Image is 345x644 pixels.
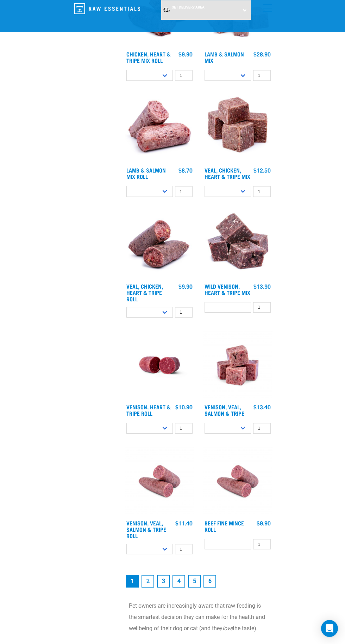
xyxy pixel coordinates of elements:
div: $10.90 [175,404,193,410]
a: Venison, Heart & Tripe Roll [126,405,171,415]
a: Goto page 2 [142,575,154,588]
a: Beef Fine Mince Roll [205,521,244,531]
a: Lamb & Salmon Mix Roll [126,168,166,178]
img: 1171 Venison Heart Tripe Mix 01 [203,210,272,279]
input: 1 [253,423,271,434]
img: Veal Chicken Heart Tripe Mix 01 [203,94,272,163]
input: 1 [175,70,193,81]
img: Venison Veal Salmon Tripe 1621 [203,330,272,400]
img: 1261 Lamb Salmon Roll 01 [125,94,194,163]
input: 1 [253,186,271,197]
div: $12.50 [253,167,271,173]
div: $9.90 [178,283,193,289]
div: $11.40 [175,520,193,526]
a: Chicken, Heart & Tripe Mix Roll [126,52,171,62]
div: $9.90 [178,51,193,57]
a: Goto page 3 [157,575,170,588]
a: Wild Venison, Heart & Tripe Mix [205,284,250,294]
input: 1 [253,70,271,81]
a: Venison, Veal, Salmon & Tripe Roll [126,521,166,537]
a: Goto page 6 [203,575,216,588]
div: $13.90 [253,283,271,289]
img: Venison Veal Salmon Tripe 1651 [203,446,272,516]
a: Goto page 5 [188,575,201,588]
div: $13.40 [253,404,271,410]
img: Venison Veal Salmon Tripe 1651 [125,446,194,516]
input: 1 [175,186,193,197]
nav: pagination [125,573,272,589]
div: $28.90 [253,51,271,57]
input: 1 [175,544,193,555]
span: Set Delivery Area [172,5,205,9]
a: Page 1 [126,575,139,588]
p: Pet owners are increasingly aware that raw feeding is the smartest decision they can make for the... [129,600,268,634]
a: Venison, Veal, Salmon & Tripe [205,405,244,415]
img: Raw Essentials Venison Heart & Tripe Hypoallergenic Raw Pet Food Bulk Roll Unwrapped [125,330,194,400]
a: Veal, Chicken, Heart & Tripe Mix [205,168,250,178]
img: 1263 Chicken Organ Roll 02 [125,210,194,279]
input: 1 [253,539,271,550]
a: Veal, Chicken, Heart & Tripe Roll [126,284,163,300]
a: Goto page 4 [172,575,185,588]
em: love [222,625,233,632]
input: 1 [175,423,193,434]
a: Lamb & Salmon Mix [205,52,244,62]
div: $8.70 [178,167,193,173]
div: $9.90 [257,520,271,526]
img: Raw Essentials Logo [74,3,140,14]
div: Open Intercom Messenger [321,620,338,637]
input: 1 [253,302,271,313]
input: 1 [175,307,193,318]
img: van-moving.png [163,7,170,13]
